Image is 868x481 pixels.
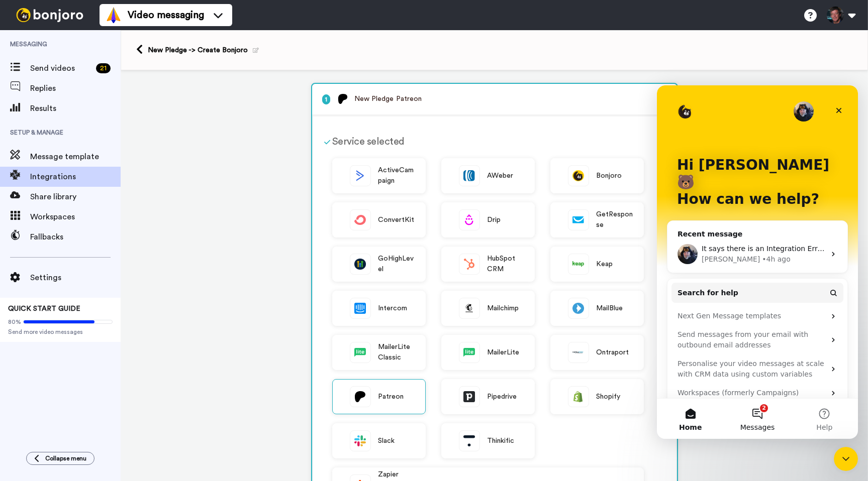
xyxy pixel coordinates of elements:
span: Messages [83,338,118,345]
span: Ontraport [596,347,629,358]
img: logo_aweber.svg [459,166,479,186]
img: logo_gohighlevel.png [350,254,370,274]
span: Bonjoro [596,171,622,181]
span: 1 [322,94,330,104]
div: • 4h ago [105,169,134,179]
span: Pipedrive [487,392,517,402]
span: Shopify [596,392,621,402]
span: Keap [596,259,613,270]
img: logo_mailblue.png [568,298,589,318]
div: [PERSON_NAME] [45,169,103,179]
div: Send messages from your email with outbound email addresses [21,244,168,265]
div: 21 [96,63,111,73]
span: Send more video messages [8,328,113,336]
span: Integrations [30,171,121,183]
span: MailerLite [487,347,520,358]
div: Send messages from your email with outbound email addresses [15,240,186,269]
img: logo_shopify.svg [568,387,589,407]
span: GetResponse [596,209,633,230]
img: logo_pipedrive.png [459,387,479,407]
span: Mailchimp [487,303,519,314]
span: MailerLite Classic [378,342,415,363]
span: Send videos [30,62,92,74]
img: logo_drip.svg [459,210,479,230]
img: bj-logo-header-white.svg [12,8,87,22]
div: Personalise your video messages at scale with CRM data using custom variables [21,273,168,294]
img: logo_slack.svg [350,431,370,451]
button: Search for help [15,197,186,217]
span: ConvertKit [378,215,415,225]
button: Help [134,313,201,353]
span: Collapse menu [45,454,86,462]
span: Workspaces [30,211,121,223]
img: logo_round_yellow.svg [568,166,589,186]
span: ActiveCampaign [378,165,415,186]
img: logo_thinkific.svg [459,431,479,451]
img: logo_intercom.svg [350,298,370,318]
span: AWeber [487,171,513,181]
img: logo_getresponse.svg [568,210,589,230]
span: Share library [30,191,121,203]
div: Workspaces (formerly Campaigns) [21,302,168,313]
img: logo_mailchimp.svg [459,298,479,318]
span: Patreon [378,392,404,402]
span: Thinkific [487,436,515,446]
img: logo_patreon.svg [338,94,348,104]
div: Service selected [332,134,644,149]
img: logo_mailerlite.svg [350,342,370,363]
img: logo_hubspot.svg [459,254,479,274]
span: Message template [30,151,121,163]
span: Help [159,338,175,345]
span: Search for help [21,202,81,213]
div: Next Gen Message templates [21,225,168,236]
span: GoHighLevel [378,254,415,275]
div: Zapier [378,469,633,480]
span: Slack [378,436,395,446]
img: logo_ontraport.svg [568,342,589,363]
img: vm-color.svg [106,7,122,23]
img: logo_activecampaign.svg [350,166,370,186]
span: Intercom [378,303,408,314]
div: Next Gen Message templates [15,221,186,240]
span: 80% [8,318,21,326]
span: Settings [30,272,121,284]
iframe: Intercom live chat [834,447,858,471]
img: logo_mailerlite.svg [459,342,479,363]
img: logo_keap.svg [568,254,589,274]
span: HubSpot CRM [487,254,524,275]
span: Drip [487,215,501,225]
div: Close [173,16,191,34]
div: Workspaces (formerly Campaigns) [15,298,186,317]
span: Video messaging [128,8,204,22]
span: Replies [30,82,121,94]
span: Home [22,338,45,345]
button: Messages [67,313,134,353]
span: Results [30,102,121,114]
span: It says there is an Integration Error. Maybe I need to just take it off and put it back on. [45,159,348,167]
img: logo_convertkit.svg [350,210,370,230]
div: New Pledge -> Create Bonjoro [148,45,259,55]
div: Personalise your video messages at scale with CRM data using custom variables [15,269,186,298]
span: Fallbacks [30,231,121,243]
p: New Pledge Patreon [322,94,667,104]
iframe: Intercom live chat [657,85,858,439]
button: Collapse menu [26,452,94,465]
span: QUICK START GUIDE [8,305,80,312]
img: logo_patreon.svg [350,387,370,407]
span: MailBlue [596,303,623,314]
